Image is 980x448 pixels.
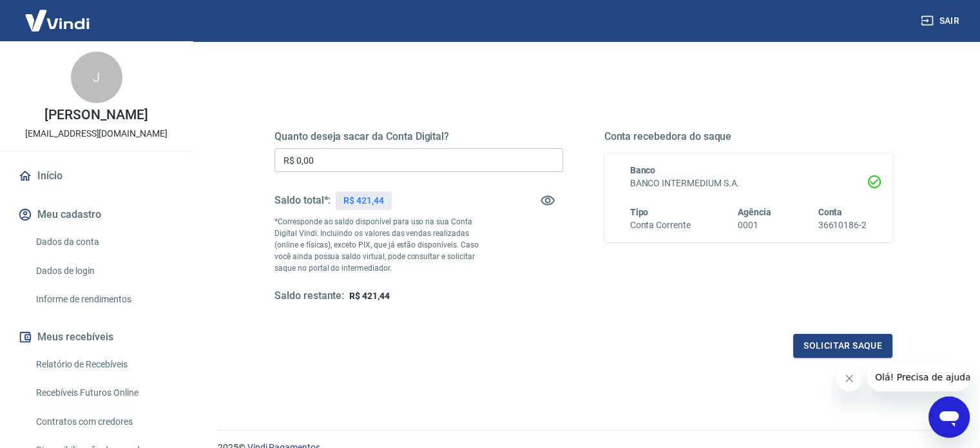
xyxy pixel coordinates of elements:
[793,334,892,358] button: Solicitar saque
[31,286,177,313] a: Informe de rendimentos
[8,9,108,19] span: Olá! Precisa de ajuda?
[818,219,867,232] h6: 36610186-2
[15,323,177,351] button: Meus recebíveis
[25,127,168,141] p: [EMAIL_ADDRESS][DOMAIN_NAME]
[343,194,384,208] p: R$ 421,44
[15,162,177,190] a: Início
[630,177,867,190] h6: BANCO INTERMEDIUM S.A.
[836,365,862,391] iframe: Fechar mensagem
[15,200,177,229] button: Meu cadastro
[31,351,177,378] a: Relatório de Recebíveis
[31,258,177,284] a: Dados de login
[630,165,656,175] span: Banco
[630,219,691,232] h6: Conta Corrente
[604,130,893,143] h5: Conta recebedora do saque
[31,229,177,255] a: Dados da conta
[31,380,177,406] a: Recebíveis Futuros Online
[44,108,148,122] p: [PERSON_NAME]
[274,216,491,274] p: *Corresponde ao saldo disponível para uso na sua Conta Digital Vindi. Incluindo os valores das ve...
[71,52,122,103] div: J
[818,207,842,217] span: Conta
[15,1,99,40] img: Vindi
[928,396,970,438] iframe: Botão para abrir a janela de mensagens
[738,207,771,217] span: Agência
[918,9,965,33] button: Sair
[630,207,649,217] span: Tipo
[274,194,331,207] h5: Saldo total*:
[274,130,563,143] h5: Quanto deseja sacar da Conta Digital?
[867,363,970,391] iframe: Mensagem da empresa
[738,219,771,232] h6: 0001
[31,409,177,435] a: Contratos com credores
[274,289,344,303] h5: Saldo restante:
[349,291,390,301] span: R$ 421,44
